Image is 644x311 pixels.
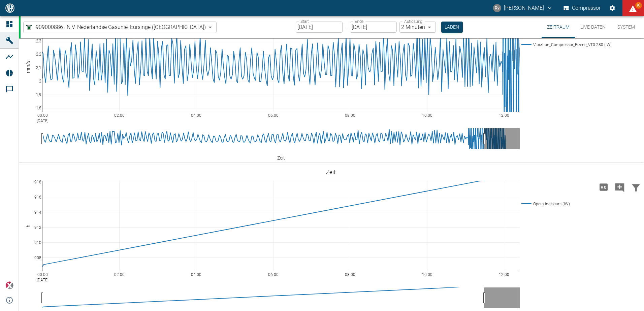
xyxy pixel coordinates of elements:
button: Einstellungen [606,2,618,14]
button: robert.vanlienen@neuman-esser.com [492,2,554,14]
label: Start [300,19,309,24]
input: DD.MM.YYYY [350,22,397,33]
span: Hohe Auflösung [595,183,612,190]
button: Zeitraum [542,16,575,38]
a: 909000886_ N.V. Nederlandse Gasunie_Eursinge ([GEOGRAPHIC_DATA]) [25,23,206,31]
button: Kommentar hinzufügen [612,178,628,196]
img: Xplore Logo [5,281,13,289]
input: DD.MM.YYYY [296,22,343,33]
button: Live-Daten [575,16,611,38]
span: 909000886_ N.V. Nederlandse Gasunie_Eursinge ([GEOGRAPHIC_DATA]) [36,23,206,31]
div: 2 Minuten [399,22,436,33]
div: Rv [493,4,501,12]
label: Auflösung [404,19,422,24]
p: – [345,23,348,31]
button: Compressor [562,2,602,14]
label: Ende [355,19,363,24]
button: Laden [441,22,463,33]
img: logo [5,3,15,12]
span: 80 [635,2,642,9]
button: System [611,16,641,38]
button: Daten filtern [628,178,644,196]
